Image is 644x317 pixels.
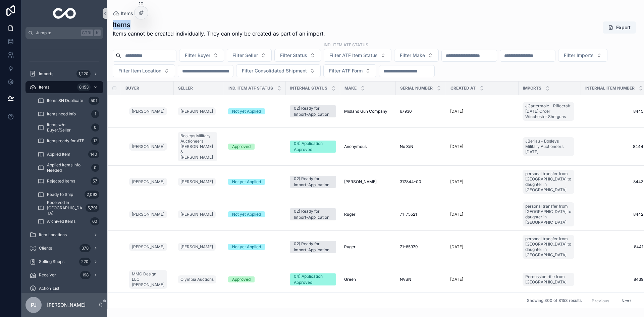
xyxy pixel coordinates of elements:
[329,67,363,74] span: Filter ATF Form
[274,49,321,62] button: Select Button
[88,150,99,158] div: 140
[129,178,167,186] a: [PERSON_NAME]
[90,217,99,225] div: 60
[228,211,282,217] a: Not yet Applied
[228,276,282,282] a: Approved
[294,105,332,117] div: 02) Ready for Import-Application
[185,52,210,59] span: Filter Buyer
[180,212,213,217] span: [PERSON_NAME]
[400,109,442,114] a: 67930
[89,97,99,105] div: 501
[450,109,463,114] p: [DATE]
[280,52,307,59] span: Filter Status
[323,64,376,77] button: Select Button
[47,162,89,173] span: Applied Items Info Needed
[585,277,643,282] span: 8439
[523,168,577,195] a: personal transfer from [GEOGRAPHIC_DATA] to daughter in [GEOGRAPHIC_DATA]
[523,235,574,259] a: personal transfer from [GEOGRAPHIC_DATA] to daughter in [GEOGRAPHIC_DATA]
[25,256,103,268] a: Selling Shops220
[129,242,170,252] a: [PERSON_NAME]
[129,243,167,251] a: [PERSON_NAME]
[450,277,463,282] p: [DATE]
[585,212,643,217] a: 8442
[180,179,213,184] span: [PERSON_NAME]
[34,135,103,147] a: Items ready for ATF12
[34,148,103,160] a: Applied Item140
[290,208,336,220] a: 02) Ready for Import-Application
[585,179,643,184] a: 8443
[39,232,67,237] span: Item Locations
[178,176,220,187] a: [PERSON_NAME]
[227,49,272,62] button: Select Button
[450,144,515,149] a: [DATE]
[76,70,91,78] div: 1,220
[178,107,216,115] a: [PERSON_NAME]
[113,64,175,77] button: Select Button
[129,176,170,187] a: [PERSON_NAME]
[178,274,220,285] a: Olympia Auctions
[232,276,251,282] div: Approved
[344,109,387,114] span: Midland Gun Company
[585,86,635,91] span: Internal Item Number
[400,277,411,282] span: NVSN
[400,244,442,250] a: 71-85979
[232,52,258,59] span: Filter Seller
[25,27,103,39] button: Jump to...CtrlK
[79,244,91,252] div: 378
[527,298,582,304] span: Showing 300 of 8153 results
[228,179,282,185] a: Not yet Applied
[344,109,392,114] a: Midland Gun Company
[344,244,392,250] a: Ruger
[47,98,83,103] span: Items SN Duplicate
[400,179,442,184] a: 317844-00
[129,209,170,220] a: [PERSON_NAME]
[34,108,103,120] a: Items need Info1
[132,109,164,114] span: [PERSON_NAME]
[585,244,643,250] span: 8441
[400,144,413,149] span: No S/N
[450,212,515,217] a: [DATE]
[232,144,251,150] div: Approved
[585,144,643,149] a: 8444
[179,49,224,62] button: Select Button
[132,179,164,184] span: [PERSON_NAME]
[91,123,99,131] div: 0
[344,277,356,282] span: Green
[324,49,391,62] button: Select Button
[294,273,332,285] div: 04) Application Approved
[617,296,636,306] button: Next
[86,204,99,212] div: 5,791
[585,109,643,114] span: 8445
[21,39,107,293] div: scrollable content
[25,242,103,254] a: Clients378
[129,107,167,115] a: [PERSON_NAME]
[523,201,577,228] a: personal transfer from [GEOGRAPHIC_DATA] to daughter in [GEOGRAPHIC_DATA]
[294,241,332,253] div: 02) Ready for Import-Application
[47,111,76,117] span: Items need Info
[34,121,103,134] a: Items w/o Buyer/Seller0
[31,301,37,309] span: PJ
[47,122,89,133] span: Items w/o Buyer/Seller
[34,162,103,174] a: Applied Items Info Needed0
[290,176,336,188] a: 02) Ready for Import-Application
[232,108,261,114] div: Not yet Applied
[290,86,327,91] span: Internal Status
[523,233,577,260] a: personal transfer from [GEOGRAPHIC_DATA] to daughter in [GEOGRAPHIC_DATA]
[180,109,213,114] span: [PERSON_NAME]
[290,105,336,117] a: 02) Ready for Import-Application
[47,302,86,308] p: [PERSON_NAME]
[95,30,100,36] span: K
[450,244,515,250] a: [DATE]
[394,49,439,62] button: Select Button
[129,210,167,218] a: [PERSON_NAME]
[344,179,392,184] a: [PERSON_NAME]
[236,64,321,77] button: Select Button
[450,277,515,282] a: [DATE]
[450,212,463,217] p: [DATE]
[178,243,216,251] a: [PERSON_NAME]
[132,144,164,149] span: [PERSON_NAME]
[400,212,442,217] a: 71-75521
[400,277,442,282] a: NVSN
[450,144,463,149] p: [DATE]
